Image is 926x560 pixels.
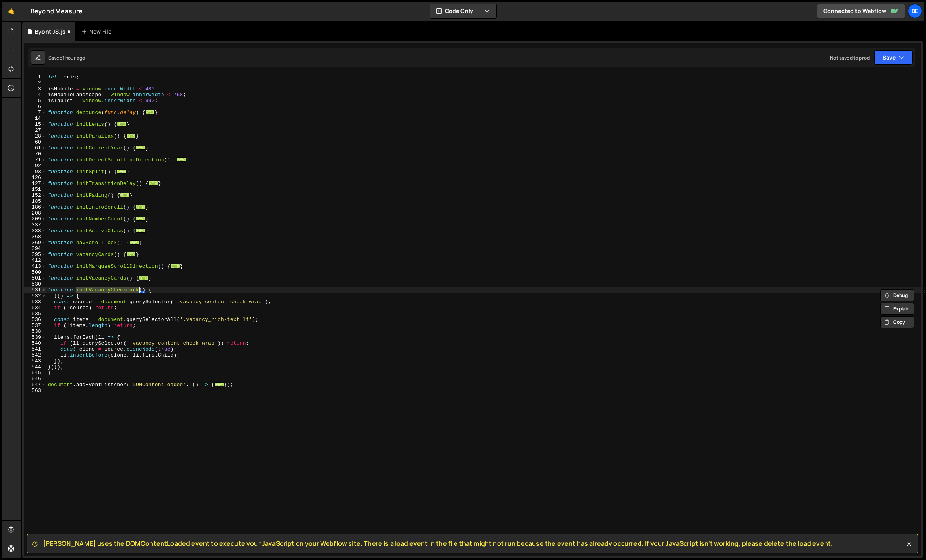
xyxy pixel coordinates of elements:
div: 7 [24,110,46,116]
span: ... [171,264,180,268]
div: 532 [24,293,46,299]
span: ... [117,169,126,174]
div: 394 [24,246,46,252]
div: 413 [24,263,46,269]
div: 2 [24,80,46,86]
span: ... [214,382,224,386]
div: 546 [24,376,46,382]
span: ... [117,122,126,126]
div: 127 [24,181,46,187]
a: Connected to Webflow [817,4,905,18]
div: 540 [24,340,46,346]
button: Copy [880,316,914,328]
div: 535 [24,311,46,317]
div: 530 [24,281,46,287]
div: Byont JS.js [35,28,66,35]
div: 15 [24,121,46,127]
div: 209 [24,216,46,222]
button: Code Only [430,4,496,18]
div: 92 [24,163,46,169]
span: ... [126,134,136,138]
span: ... [120,193,130,197]
div: 6 [24,104,46,110]
button: Debug [880,289,914,301]
span: ... [139,276,148,280]
div: 537 [24,323,46,329]
div: 563 [24,388,46,394]
div: New File [81,28,115,35]
div: 61 [24,145,46,151]
span: ... [136,205,145,209]
div: Not saved to prod [830,54,870,61]
div: 28 [24,133,46,139]
span: ... [126,252,136,256]
div: 369 [24,240,46,246]
div: Saved [48,54,85,61]
span: [PERSON_NAME] uses the DOMContentLoaded event to execute your JavaScript on your Webflow site. Th... [43,539,833,548]
div: 1 hour ago [62,54,85,61]
div: 536 [24,317,46,323]
div: 4 [24,92,46,98]
span: ... [148,181,158,185]
div: 186 [24,204,46,210]
div: 541 [24,346,46,352]
span: ... [130,240,139,245]
div: 533 [24,299,46,305]
div: 531 [24,287,46,293]
div: 27 [24,127,46,133]
div: 538 [24,329,46,334]
div: 547 [24,382,46,388]
div: 539 [24,334,46,340]
div: 151 [24,187,46,192]
div: 544 [24,364,46,370]
div: 545 [24,370,46,376]
div: 368 [24,234,46,240]
div: 542 [24,352,46,358]
div: 60 [24,139,46,145]
span: ... [145,110,155,114]
div: 185 [24,198,46,204]
div: 70 [24,151,46,157]
span: ... [136,217,145,221]
button: Explain [880,303,914,315]
div: 534 [24,305,46,311]
div: 5 [24,98,46,104]
a: Be [908,4,922,18]
div: 152 [24,192,46,198]
div: 93 [24,169,46,175]
span: ... [177,157,186,162]
div: 412 [24,258,46,263]
div: 501 [24,275,46,281]
a: 🤙 [2,2,21,21]
button: Save [874,50,913,65]
div: 337 [24,222,46,228]
div: 543 [24,358,46,364]
div: 208 [24,210,46,216]
div: 14 [24,116,46,121]
span: ... [136,228,145,233]
div: 338 [24,228,46,234]
div: 395 [24,252,46,258]
div: Beyond Measure [30,6,83,16]
span: ... [136,146,145,150]
div: 1 [24,74,46,80]
div: 3 [24,86,46,92]
div: 126 [24,175,46,181]
div: 71 [24,157,46,163]
div: 500 [24,269,46,275]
